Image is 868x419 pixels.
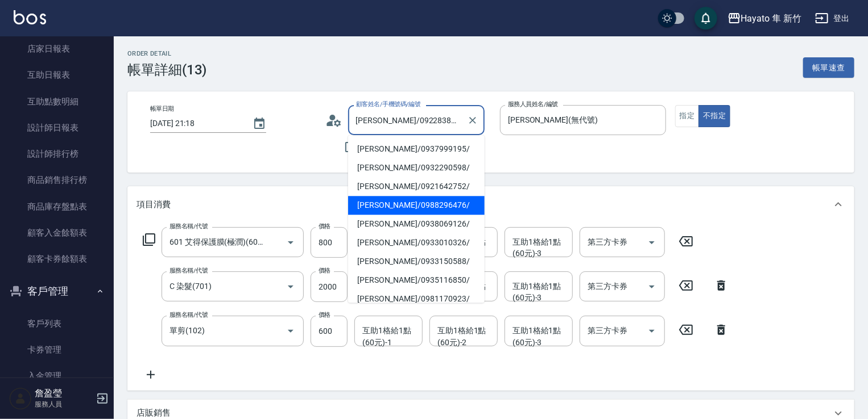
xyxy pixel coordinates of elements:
[508,100,558,108] label: 服務人員姓名/編號
[5,194,109,220] a: 商品庫存盤點表
[14,10,46,24] img: Logo
[150,104,174,113] label: 帳單日期
[348,271,485,290] li: [PERSON_NAME]/0935116850/
[5,115,109,141] a: 設計師日報表
[348,290,485,308] li: [PERSON_NAME]/0981170923/
[348,215,485,233] li: [PERSON_NAME]/0938069126/
[5,220,109,246] a: 顧客入金餘額表
[5,363,109,389] a: 入金管理
[643,278,661,296] button: Open
[282,322,300,340] button: Open
[675,105,700,127] button: 指定
[5,89,109,115] a: 互助點數明細
[5,167,109,193] a: 商品銷售排行榜
[643,322,661,340] button: Open
[5,62,109,88] a: 互助日報表
[5,36,109,62] a: 店家日報表
[356,100,421,108] label: 顧客姓名/手機號碼/編號
[811,8,854,29] button: 登出
[723,7,806,30] button: Hayato 隼 新竹
[127,50,207,57] h2: Order detail
[5,337,109,363] a: 卡券管理
[5,246,109,272] a: 顧客卡券餘額表
[35,399,93,409] p: 服務人員
[127,186,854,223] div: 項目消費
[319,222,330,231] label: 價格
[465,112,481,128] button: Clear
[246,110,273,137] button: Choose date, selected date is 2025-03-28
[803,57,854,78] button: 帳單速查
[170,311,208,319] label: 服務名稱/代號
[35,388,93,399] h5: 詹盈瑩
[282,278,300,296] button: Open
[695,7,717,30] button: save
[282,233,300,252] button: Open
[137,199,171,211] p: 項目消費
[170,266,208,275] label: 服務名稱/代號
[9,387,32,410] img: Person
[348,177,485,196] li: [PERSON_NAME]/0921642752/
[698,105,730,127] button: 不指定
[319,266,330,275] label: 價格
[137,407,171,419] p: 店販銷售
[127,62,207,78] h3: 帳單詳細 (13)
[348,140,485,158] li: [PERSON_NAME]/0937999195/
[348,233,485,252] li: [PERSON_NAME]/0933010326/
[643,233,661,252] button: Open
[5,141,109,167] a: 設計師排行榜
[170,222,208,231] label: 服務名稱/代號
[741,11,801,26] div: Hayato 隼 新竹
[348,158,485,177] li: [PERSON_NAME]/0932290598/
[5,311,109,337] a: 客戶列表
[5,276,109,306] button: 客戶管理
[319,311,330,319] label: 價格
[127,223,854,390] div: 項目消費
[348,252,485,271] li: [PERSON_NAME]/0933150588/
[150,114,241,133] input: YYYY/MM/DD hh:mm
[348,196,485,215] li: [PERSON_NAME]/0988296476/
